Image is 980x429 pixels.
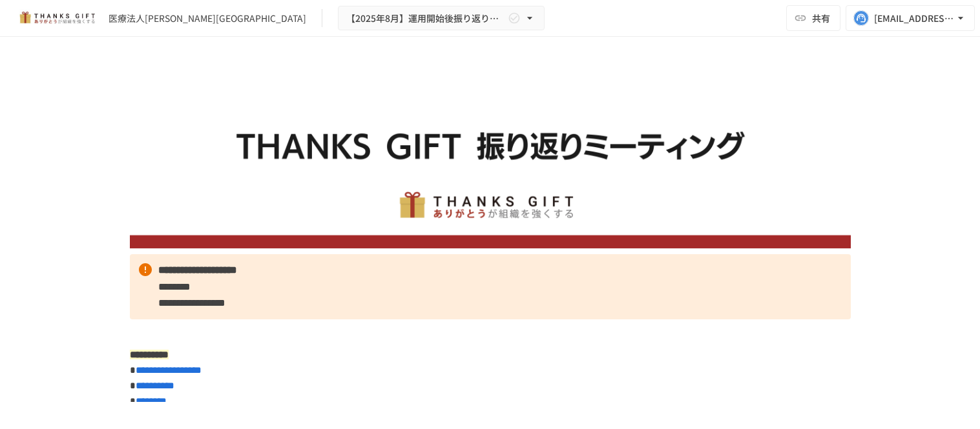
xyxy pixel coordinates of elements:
[346,10,505,26] span: 【2025年8月】運用開始後振り返りミーティング
[874,10,954,26] div: [EMAIL_ADDRESS][DOMAIN_NAME]
[846,5,975,31] button: [EMAIL_ADDRESS][DOMAIN_NAME]
[130,68,851,248] img: ywjCEzGaDRs6RHkpXm6202453qKEghjSpJ0uwcQsaCz
[786,5,840,31] button: 共有
[16,8,98,28] img: mMP1OxWUAhQbsRWCurg7vIHe5HqDpP7qZo7fRoNLXQh
[338,6,545,31] button: 【2025年8月】運用開始後振り返りミーティング
[812,11,830,25] span: 共有
[109,12,306,25] div: 医療法人[PERSON_NAME][GEOGRAPHIC_DATA]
